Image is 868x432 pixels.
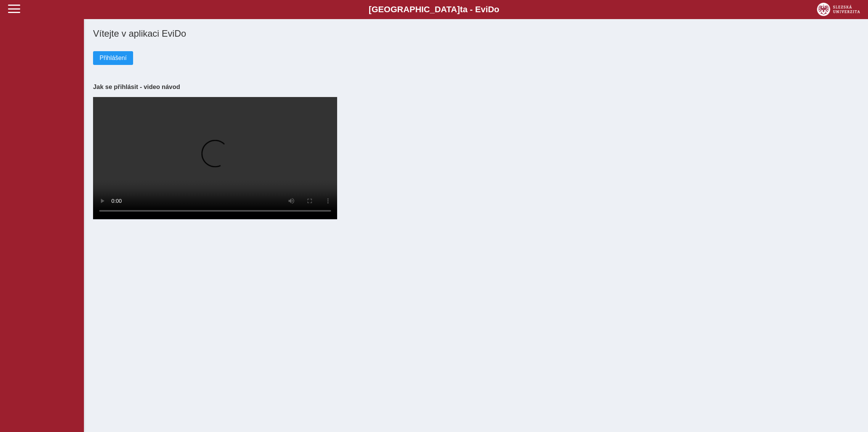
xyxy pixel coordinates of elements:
[100,55,127,61] span: Přihlášení
[23,5,845,15] b: [GEOGRAPHIC_DATA] a - Evi
[494,5,500,14] span: o
[93,28,859,39] h1: Vítejte v aplikaci EviDo
[460,5,463,14] span: t
[817,3,860,16] img: logo_web_su.png
[488,5,494,14] span: D
[93,51,133,65] button: Přihlášení
[93,83,859,91] h3: Jak se přihlásit - video návod
[93,97,337,219] video: Your browser does not support the video tag.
